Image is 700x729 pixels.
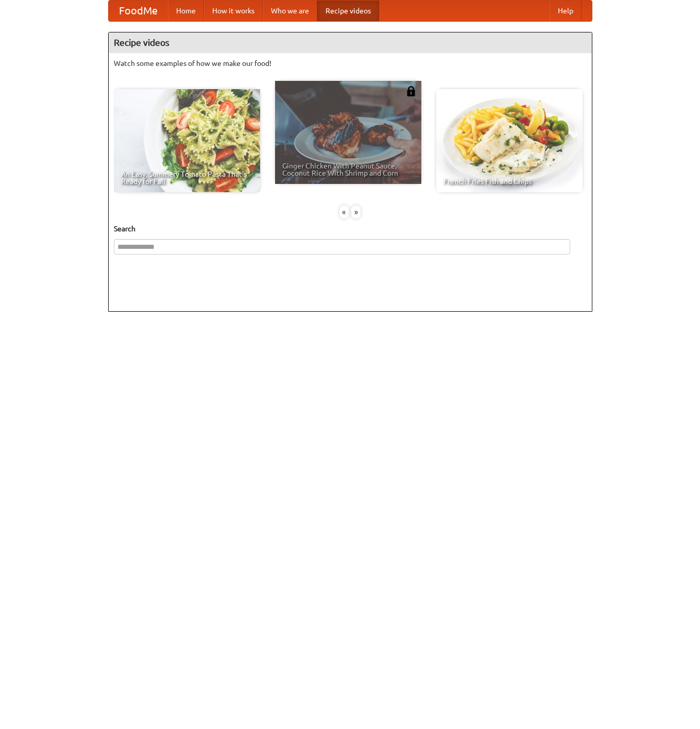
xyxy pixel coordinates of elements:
a: Help [550,1,582,21]
p: Watch some examples of how we make our food! [114,58,587,69]
a: French Fries Fish and Chips [436,89,583,192]
a: Who we are [263,1,317,21]
a: Recipe videos [317,1,379,21]
span: An Easy, Summery Tomato Pasta That's Ready for Fall [121,171,253,185]
h4: Recipe videos [109,32,592,53]
div: » [351,206,361,218]
div: « [339,206,349,218]
a: An Easy, Summery Tomato Pasta That's Ready for Fall [114,89,260,192]
a: Home [168,1,204,21]
a: How it works [204,1,263,21]
span: French Fries Fish and Chips [443,178,575,185]
h5: Search [114,224,587,234]
a: FoodMe [109,1,168,21]
img: 483408.png [406,86,416,96]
